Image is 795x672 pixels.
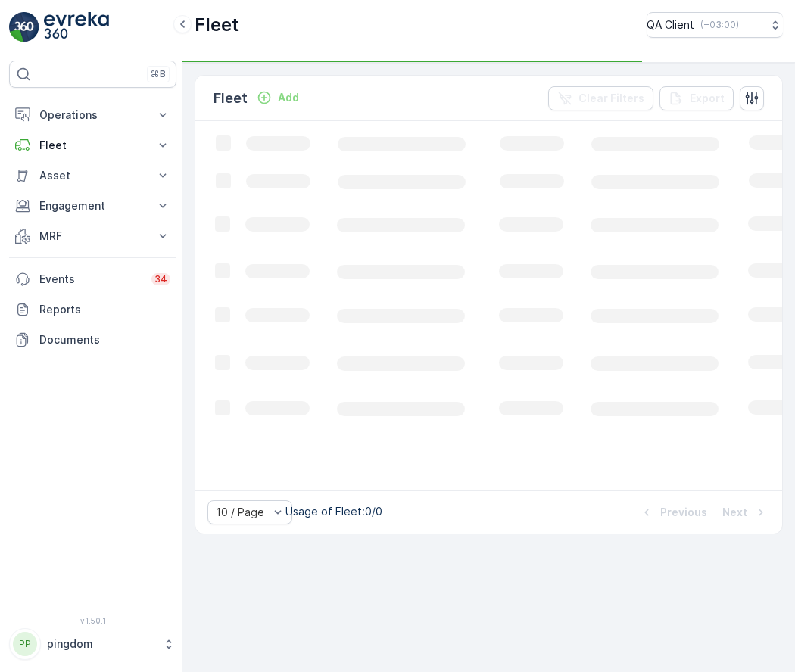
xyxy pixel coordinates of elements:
[214,88,248,109] p: Fleet
[690,91,725,106] p: Export
[9,12,39,42] img: logo
[660,505,707,520] p: Previous
[9,130,176,160] button: Fleet
[9,325,176,355] a: Documents
[659,86,734,110] button: Export
[39,229,146,244] p: MRF
[647,12,783,38] button: QA Client(+03:00)
[647,17,694,33] p: QA Client
[722,505,747,520] p: Next
[9,294,176,325] a: Reports
[44,12,109,42] img: logo_light-DOdMpM7g.png
[578,91,644,106] p: Clear Filters
[9,628,176,660] button: PPpingdom
[9,191,176,221] button: Engagement
[39,272,142,287] p: Events
[721,503,770,521] button: Next
[39,198,146,213] p: Engagement
[9,160,176,191] button: Asset
[151,68,166,80] p: ⌘B
[47,636,155,652] p: pingdom
[9,616,176,625] span: v 1.50.1
[638,503,709,521] button: Previous
[9,221,176,251] button: MRF
[39,302,170,317] p: Reports
[39,168,146,183] p: Asset
[548,86,653,110] button: Clear Filters
[9,264,176,294] a: Events34
[700,19,739,31] p: ( +03:00 )
[195,13,239,37] p: Fleet
[39,107,146,123] p: Operations
[39,138,146,153] p: Fleet
[154,273,167,285] p: 34
[285,504,382,519] p: Usage of Fleet : 0/0
[9,100,176,130] button: Operations
[251,89,305,107] button: Add
[13,632,37,656] div: PP
[39,332,170,347] p: Documents
[278,90,299,105] p: Add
